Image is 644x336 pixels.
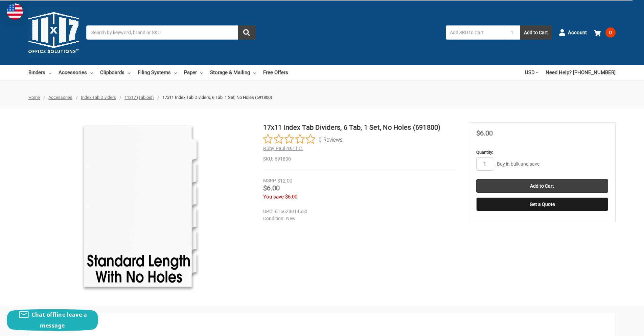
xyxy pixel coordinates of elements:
[476,129,493,137] span: $6.00
[162,95,272,100] span: 17x11 Index Tab Dividers, 6 Tab, 1 Set, No Holes (691800)
[59,65,93,80] a: Accessories
[263,194,284,200] span: You save
[138,65,177,80] a: Filing Systems
[446,25,504,40] input: Add SKU to Cart
[525,65,538,80] a: USD
[263,208,273,215] dt: UPC:
[7,3,23,20] img: duty and tax information for United States
[277,178,292,184] span: $12.00
[124,95,154,100] a: 11x17 (Tabloid)
[568,29,587,37] span: Account
[86,25,255,40] input: Search by keyword, brand or SKU
[36,321,608,332] h2: Description
[263,134,343,144] button: Rated 0 out of 5 stars from 0 reviews. Jump to reviews.
[559,24,587,41] a: Account
[263,155,273,163] dt: SKU:
[31,311,87,329] span: Chat offline leave a message
[263,177,276,184] div: MSRP
[48,95,72,100] a: Accessories
[497,161,539,167] a: Buy in bulk and save
[476,179,608,193] input: Add to Cart
[594,24,616,41] a: 0
[263,208,455,215] dd: 816628014653
[263,184,280,192] span: $6.00
[28,7,79,58] img: 11x17.com
[263,215,284,222] dt: Condition:
[319,134,343,144] span: 0 Reviews
[28,95,40,100] a: Home
[605,27,616,38] span: 0
[263,155,458,163] dd: 691800
[285,194,297,200] span: $6.00
[520,25,552,40] button: Add to Cart
[210,65,256,80] a: Storage & Mailing
[476,197,608,211] button: Get a Quote
[81,95,116,100] a: Index Tab Dividers
[263,122,458,132] h1: 17x11 Index Tab Dividers, 6 Tab, 1 Set, No Holes (691800)
[263,65,288,80] a: Free Offers
[263,146,303,151] a: Ruby Paulina LLC.
[56,122,225,292] img: Single Set 17x11 6 Tabbed Dividers without Holes (6 per Package)
[476,149,608,156] label: Quantity:
[263,215,455,222] dd: New
[546,65,616,80] a: Need Help? [PHONE_NUMBER]
[7,309,98,331] button: Chat offline leave a message
[184,65,203,80] a: Paper
[100,65,131,80] a: Clipboards
[28,65,51,80] a: Binders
